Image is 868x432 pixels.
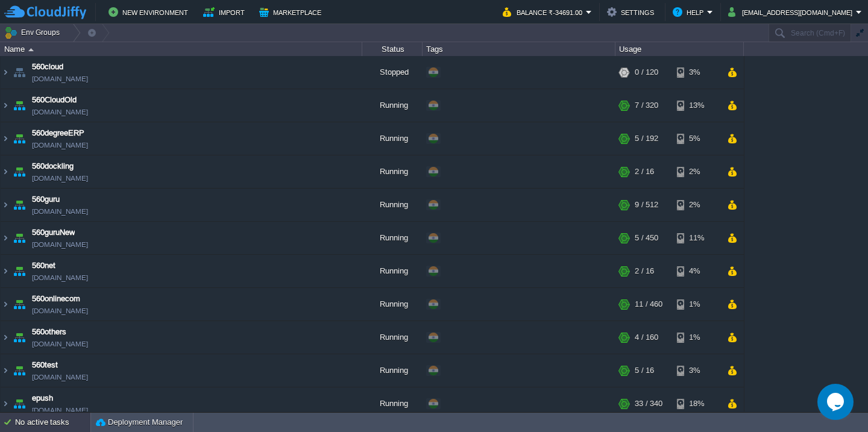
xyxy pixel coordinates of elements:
[1,255,10,287] img: AMDAwAAAACH5BAEAAAAALAAAAAABAAEAAAICRAEAOw==
[1,387,10,420] img: AMDAwAAAACH5BAEAAAAALAAAAAABAAEAAAICRAEAOw==
[677,255,716,287] div: 4%
[15,413,90,432] div: No active tasks
[11,387,28,420] img: AMDAwAAAACH5BAEAAAAALAAAAAABAAEAAAICRAEAOw==
[635,155,654,188] div: 2 / 16
[4,5,86,20] img: CloudJiffy
[32,193,60,205] a: 560guru
[1,42,362,56] div: Name
[503,5,586,19] button: Balance ₹-34691.00
[677,321,716,354] div: 1%
[635,189,658,221] div: 9 / 512
[677,354,716,387] div: 3%
[32,227,75,239] a: 560guruNew
[32,305,88,317] a: [DOMAIN_NAME]
[362,288,423,321] div: Running
[677,89,716,122] div: 13%
[32,61,63,73] a: 560cloud
[677,288,716,321] div: 1%
[11,56,28,89] img: AMDAwAAAACH5BAEAAAAALAAAAAABAAEAAAICRAEAOw==
[362,189,423,221] div: Running
[32,239,88,251] a: [DOMAIN_NAME]
[635,321,658,354] div: 4 / 160
[817,384,856,420] iframe: chat widget
[32,371,88,383] a: [DOMAIN_NAME]
[1,155,10,188] img: AMDAwAAAACH5BAEAAAAALAAAAAABAAEAAAICRAEAOw==
[11,89,28,122] img: AMDAwAAAACH5BAEAAAAALAAAAAABAAEAAAICRAEAOw==
[32,338,88,350] a: [DOMAIN_NAME]
[11,288,28,321] img: AMDAwAAAACH5BAEAAAAALAAAAAABAAEAAAICRAEAOw==
[203,5,248,19] button: Import
[677,387,716,420] div: 18%
[32,94,77,106] a: 560CloudOld
[1,288,10,321] img: AMDAwAAAACH5BAEAAAAALAAAAAABAAEAAAICRAEAOw==
[32,139,88,151] a: [DOMAIN_NAME]
[673,5,707,19] button: Help
[362,387,423,420] div: Running
[32,160,74,172] a: 560dockling
[28,48,34,51] img: AMDAwAAAACH5BAEAAAAALAAAAAABAAEAAAICRAEAOw==
[362,89,423,122] div: Running
[362,56,423,89] div: Stopped
[1,222,10,254] img: AMDAwAAAACH5BAEAAAAALAAAAAABAAEAAAICRAEAOw==
[635,222,658,254] div: 5 / 450
[677,222,716,254] div: 11%
[32,392,53,404] a: epush
[11,321,28,354] img: AMDAwAAAACH5BAEAAAAALAAAAAABAAEAAAICRAEAOw==
[635,255,654,287] div: 2 / 16
[677,56,716,89] div: 3%
[32,326,66,338] a: 560others
[11,354,28,387] img: AMDAwAAAACH5BAEAAAAALAAAAAABAAEAAAICRAEAOw==
[32,260,55,272] a: 560net
[32,205,88,218] a: [DOMAIN_NAME]
[616,42,743,56] div: Usage
[1,354,10,387] img: AMDAwAAAACH5BAEAAAAALAAAAAABAAEAAAICRAEAOw==
[635,288,662,321] div: 11 / 460
[32,106,88,118] a: [DOMAIN_NAME]
[11,222,28,254] img: AMDAwAAAACH5BAEAAAAALAAAAAABAAEAAAICRAEAOw==
[32,127,84,139] a: 560degreeERP
[11,122,28,155] img: AMDAwAAAACH5BAEAAAAALAAAAAABAAEAAAICRAEAOw==
[362,122,423,155] div: Running
[32,359,58,371] a: 560test
[1,321,10,354] img: AMDAwAAAACH5BAEAAAAALAAAAAABAAEAAAICRAEAOw==
[362,321,423,354] div: Running
[607,5,658,19] button: Settings
[32,172,88,184] span: [DOMAIN_NAME]
[32,73,88,85] a: [DOMAIN_NAME]
[11,255,28,287] img: AMDAwAAAACH5BAEAAAAALAAAAAABAAEAAAICRAEAOw==
[259,5,325,19] button: Marketplace
[362,255,423,287] div: Running
[677,122,716,155] div: 5%
[362,222,423,254] div: Running
[677,189,716,221] div: 2%
[1,122,10,155] img: AMDAwAAAACH5BAEAAAAALAAAAAABAAEAAAICRAEAOw==
[32,293,80,305] a: 560onlinecom
[635,354,654,387] div: 5 / 16
[11,189,28,221] img: AMDAwAAAACH5BAEAAAAALAAAAAABAAEAAAICRAEAOw==
[363,42,422,56] div: Status
[108,5,192,19] button: New Environment
[635,56,658,89] div: 0 / 120
[635,89,658,122] div: 7 / 320
[96,416,183,428] button: Deployment Manager
[4,24,64,41] button: Env Groups
[635,122,658,155] div: 5 / 192
[362,155,423,188] div: Running
[1,56,10,89] img: AMDAwAAAACH5BAEAAAAALAAAAAABAAEAAAICRAEAOw==
[32,272,88,284] a: [DOMAIN_NAME]
[677,155,716,188] div: 2%
[423,42,615,56] div: Tags
[728,5,856,19] button: [EMAIL_ADDRESS][DOMAIN_NAME]
[635,387,662,420] div: 33 / 340
[11,155,28,188] img: AMDAwAAAACH5BAEAAAAALAAAAAABAAEAAAICRAEAOw==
